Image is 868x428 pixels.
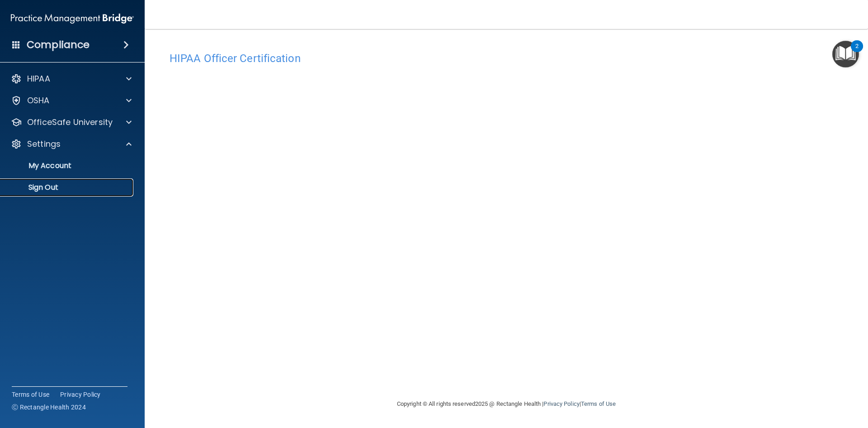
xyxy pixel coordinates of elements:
a: Privacy Policy [60,390,101,399]
p: Sign Out [6,183,129,192]
div: Copyright © All rights reserved 2025 @ Rectangle Health | | [341,390,671,418]
div: 2 [855,46,859,58]
p: OSHA [27,95,50,106]
p: OfficeSafe University [27,117,113,128]
p: My Account [6,161,129,170]
button: Open Resource Center, 2 new notifications [832,41,859,67]
a: OfficeSafe University [11,117,132,128]
img: PMB logo [11,10,134,28]
h4: Compliance [27,38,90,51]
h4: HIPAA Officer Certification [170,53,843,64]
p: HIPAA [27,73,50,84]
a: OSHA [11,95,132,106]
span: Ⓒ Rectangle Health 2024 [12,403,86,412]
a: HIPAA [11,73,132,84]
a: Terms of Use [581,400,616,407]
a: Terms of Use [12,390,49,399]
p: Settings [27,139,61,149]
iframe: hipaa-training [170,69,843,364]
a: Privacy Policy [543,400,579,407]
a: Settings [11,139,132,149]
